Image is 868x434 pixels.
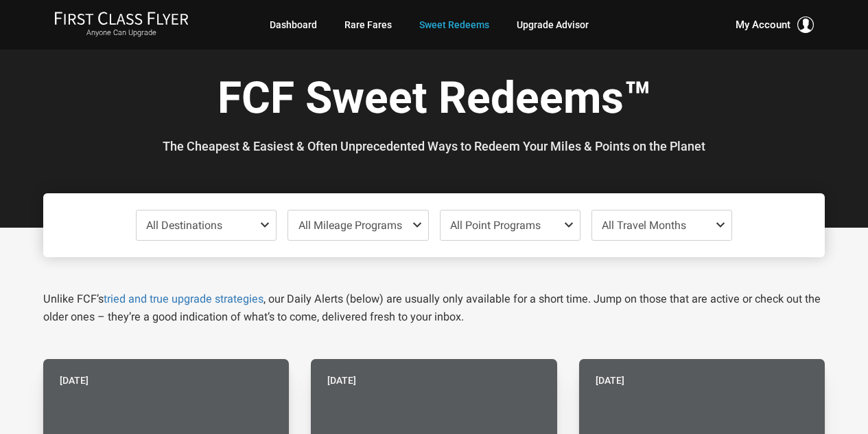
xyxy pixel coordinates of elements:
time: [DATE] [327,373,356,388]
p: Unlike FCF’s , our Daily Alerts (below) are usually only available for a short time. Jump on thos... [43,290,825,326]
a: First Class FlyerAnyone Can Upgrade [54,11,189,39]
a: Upgrade Advisor [517,12,589,37]
a: Rare Fares [344,12,392,37]
span: All Travel Months [602,219,686,232]
small: Anyone Can Upgrade [54,28,189,38]
a: tried and true upgrade strategies [104,292,263,305]
a: Dashboard [270,12,317,37]
span: All Mileage Programs [298,219,402,232]
img: First Class Flyer [54,11,189,25]
h3: The Cheapest & Easiest & Often Unprecedented Ways to Redeem Your Miles & Points on the Planet [54,140,814,153]
span: All Destinations [146,219,222,232]
button: My Account [736,17,814,33]
time: [DATE] [596,373,624,388]
time: [DATE] [60,373,89,388]
span: My Account [736,17,790,33]
span: All Point Programs [450,219,541,232]
a: Sweet Redeems [419,12,489,37]
h1: FCF Sweet Redeems™ [54,74,814,127]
